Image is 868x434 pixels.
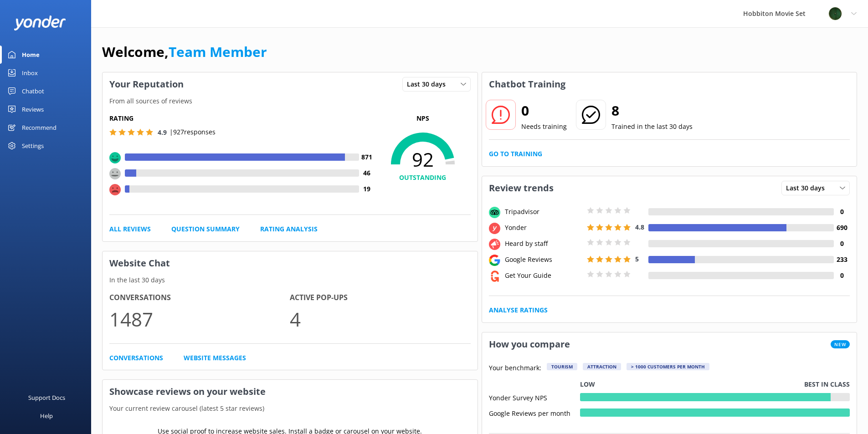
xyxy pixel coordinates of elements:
[22,137,44,155] div: Settings
[184,353,246,363] a: Website Messages
[489,363,541,374] p: Your benchmark:
[375,173,471,183] h4: OUTSTANDING
[407,79,451,89] span: Last 30 days
[22,118,56,137] div: Recommend
[359,152,375,162] h4: 871
[102,41,267,63] h1: Welcome,
[109,113,375,123] h5: Rating
[103,96,478,106] p: From all sources of reviews
[521,100,567,122] h2: 0
[169,127,216,137] p: | 927 responses
[14,15,66,31] img: yonder-white-logo.png
[503,239,585,249] div: Heard by staff
[109,224,151,234] a: All Reviews
[834,239,850,249] h4: 0
[40,407,53,425] div: Help
[635,223,644,231] span: 4.8
[171,224,240,234] a: Question Summary
[786,183,830,193] span: Last 30 days
[103,403,478,414] p: Your current review carousel (latest 5 star reviews)
[521,122,567,132] p: Needs training
[482,332,577,356] h3: How you compare
[375,113,471,123] p: NPS
[828,7,842,20] img: 34-1625720359.png
[482,176,560,200] h3: Review trends
[489,408,580,417] div: Google Reviews per month
[834,271,850,281] h4: 0
[489,149,542,159] a: Go to Training
[109,353,163,363] a: Conversations
[547,363,577,370] div: Tourism
[103,72,190,96] h3: Your Reputation
[503,255,585,265] div: Google Reviews
[359,168,375,178] h4: 46
[580,379,595,389] p: Low
[482,72,572,96] h3: Chatbot Training
[583,363,621,370] div: Attraction
[22,82,44,100] div: Chatbot
[290,304,470,334] p: 4
[103,275,478,285] p: In the last 30 days
[834,207,850,217] h4: 0
[611,100,693,122] h2: 8
[831,340,850,348] span: New
[489,305,548,315] a: Analyse Ratings
[359,184,375,194] h4: 19
[804,379,850,389] p: Best in class
[103,251,478,275] h3: Website Chat
[503,271,585,281] div: Get Your Guide
[627,363,709,370] div: > 1000 customers per month
[503,223,585,233] div: Yonder
[22,46,40,64] div: Home
[375,148,471,171] span: 92
[169,42,267,61] a: Team Member
[503,207,585,217] div: Tripadvisor
[28,388,65,407] div: Support Docs
[834,223,850,233] h4: 690
[611,122,693,132] p: Trained in the last 30 days
[834,255,850,265] h4: 233
[103,380,478,403] h3: Showcase reviews on your website
[489,393,580,401] div: Yonder Survey NPS
[109,292,290,304] h4: Conversations
[290,292,470,304] h4: Active Pop-ups
[260,224,318,234] a: Rating Analysis
[22,100,44,118] div: Reviews
[109,304,290,334] p: 1487
[22,64,38,82] div: Inbox
[635,255,639,263] span: 5
[158,128,167,137] span: 4.9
